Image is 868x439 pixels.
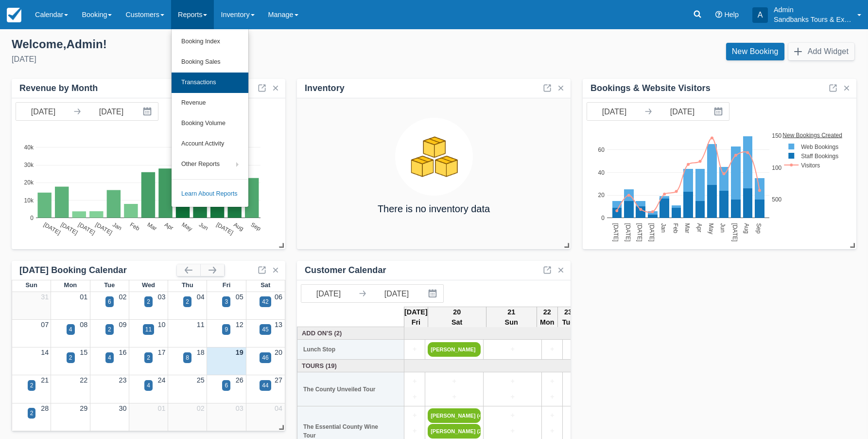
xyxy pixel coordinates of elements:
text: New Bookings Created [783,131,843,138]
div: Inventory [305,83,345,94]
div: 2 [147,353,150,362]
button: Interact with the calendar and add the check-in date for your trip. [424,285,443,302]
a: + [428,376,481,387]
th: Lunch Stop [297,340,404,360]
a: 27 [275,376,282,384]
a: 12 [236,321,243,329]
img: inventory.png [395,118,473,196]
th: The County Unveiled Tour [297,372,404,406]
a: + [486,392,539,402]
a: Transactions [172,73,248,93]
input: End Date [84,103,139,120]
a: + [428,392,481,402]
div: 2 [147,297,150,306]
div: 4 [108,353,111,362]
div: 3 [225,297,228,306]
a: 26 [236,376,243,384]
a: Booking Volume [172,113,248,134]
a: 13 [275,321,282,329]
span: Tue [104,281,115,289]
a: + [565,376,581,387]
div: 6 [225,381,228,390]
input: Start Date [16,103,70,120]
a: + [544,426,560,437]
a: 02 [197,404,205,412]
span: Sun [25,281,37,289]
div: 9 [225,325,228,334]
a: + [486,426,539,437]
a: 01 [80,293,87,301]
i: Help [715,11,722,18]
a: 15 [80,348,87,356]
a: + [565,392,581,402]
a: 03 [158,293,166,301]
button: Interact with the calendar and add the check-in date for your trip. [139,103,158,120]
div: 6 [108,297,111,306]
a: + [486,410,539,421]
div: Revenue by Month [19,83,98,94]
a: + [544,344,560,355]
a: 04 [197,293,205,301]
a: + [407,392,422,402]
a: 18 [197,348,205,356]
a: + [544,410,560,421]
img: checkfront-main-nav-mini-logo.png [7,8,21,22]
a: 03 [236,404,243,412]
div: Customer Calendar [305,265,386,276]
th: 22 Mon [537,307,557,328]
h4: There is no inventory data [378,203,490,214]
a: 10 [158,321,166,329]
a: 23 [119,376,126,384]
a: 30 [119,404,126,412]
div: Welcome , Admin ! [12,37,426,52]
div: Bookings & Website Visitors [590,83,711,94]
a: 16 [119,348,126,356]
div: 2 [186,297,189,306]
div: 2 [30,381,34,390]
div: 44 [262,381,268,390]
a: + [565,410,581,421]
a: + [407,344,422,355]
p: Sandbanks Tours & Experiences [774,15,851,24]
a: + [486,376,539,387]
a: + [407,426,422,437]
input: End Date [655,103,710,120]
a: 22 [80,376,87,384]
a: Tours (19) [300,361,402,370]
span: Help [724,11,739,18]
a: 17 [158,348,166,356]
div: 46 [262,353,268,362]
th: 20 Sat [428,307,486,328]
div: 2 [69,353,72,362]
a: 24 [158,376,166,384]
div: [DATE] [12,54,426,65]
a: 21 [41,376,49,384]
a: + [565,426,581,437]
a: 05 [236,293,243,301]
span: Mon [64,281,77,289]
th: [DATE] Fri [404,307,428,328]
a: 31 [41,293,49,301]
a: [PERSON_NAME] (2) [428,424,481,439]
a: Learn About Reports [172,184,248,204]
a: Revenue [172,93,248,113]
a: Add On's (2) [300,329,402,338]
a: + [407,410,422,421]
a: 29 [80,404,87,412]
span: Thu [182,281,193,289]
div: 4 [147,381,150,390]
a: 11 [197,321,205,329]
a: Account Activity [172,134,248,154]
a: 20 [275,348,282,356]
a: 09 [119,321,126,329]
a: 04 [275,404,282,412]
a: 28 [41,404,49,412]
span: Fri [223,281,231,289]
div: 2 [30,409,34,418]
a: Booking Index [172,32,248,52]
span: Sat [260,281,270,289]
div: [DATE] Booking Calendar [19,265,177,276]
p: Admin [774,5,851,15]
a: 08 [80,321,87,329]
div: A [752,7,768,23]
